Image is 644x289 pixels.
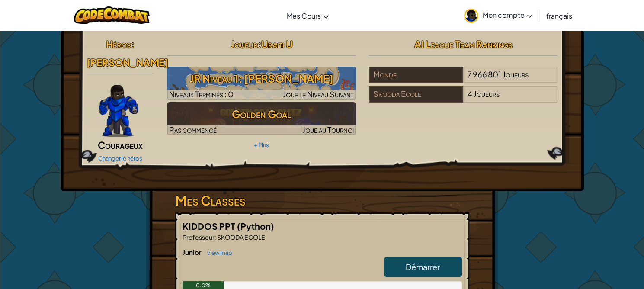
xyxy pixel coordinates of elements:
[468,69,501,79] span: 7 966 801
[283,89,354,99] span: Joue le Niveau Suivant
[169,125,217,135] span: Pas commencé
[406,262,440,272] span: Démarrer
[464,9,478,23] img: avatar
[169,89,234,99] span: Niveaux Terminés : 0
[167,67,356,100] a: Joue le Niveau Suivant
[257,38,261,50] span: :
[474,89,500,99] span: Joueurs
[98,155,142,162] a: Changer le héros
[460,2,537,29] a: Mon compte
[414,38,513,50] span: AI League Team Rankings
[175,191,469,210] h3: Mes Classes
[216,233,265,241] span: SKOODA ECOLE
[369,67,463,83] div: Monde
[131,38,135,50] span: :
[106,38,131,50] span: Héros
[167,67,356,100] img: JR Niveau 1: La Gemme
[167,104,356,124] h3: Golden Goal
[183,233,215,241] span: Professeur
[99,85,138,137] img: Gordon-selection-pose.png
[237,221,274,231] span: (Python)
[87,56,168,68] span: [PERSON_NAME]
[483,10,532,19] span: Mon compte
[183,221,237,231] span: KIDDOS PPT
[183,248,203,256] span: Junior
[302,125,354,135] span: Joue au Tournoi
[254,141,269,148] a: + Plus
[203,249,232,256] a: view map
[167,69,356,88] h3: JR Niveau 1: [PERSON_NAME]
[167,102,356,135] a: Golden GoalPas commencéJoue au Tournoi
[369,75,558,85] a: Monde7 966 801Joueurs
[167,102,356,135] img: Golden Goal
[546,11,572,20] span: français
[468,89,472,99] span: 4
[369,86,463,103] div: Skooda Ecole
[287,11,321,20] span: Mes Cours
[74,6,150,24] img: CodeCombat logo
[230,38,257,50] span: Joueur
[98,139,143,151] span: Courageux
[369,94,558,104] a: Skooda Ecole4Joueurs
[261,38,292,50] span: Uraiti U
[215,233,216,241] span: :
[503,69,529,79] span: Joueurs
[282,4,333,27] a: Mes Cours
[542,4,577,27] a: français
